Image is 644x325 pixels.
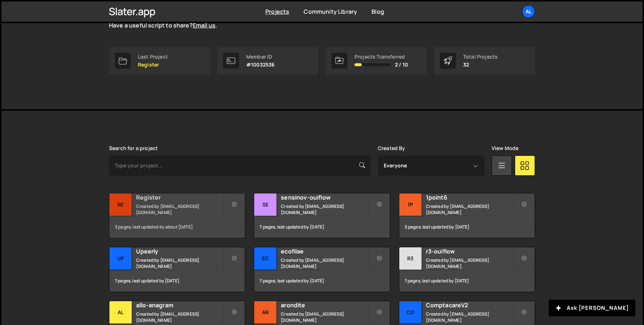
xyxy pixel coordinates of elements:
a: r3 r3-ouiflow Created by [EMAIL_ADDRESS][DOMAIN_NAME] 7 pages, last updated by [DATE] [399,247,535,292]
small: Created by [EMAIL_ADDRESS][DOMAIN_NAME] [136,203,223,215]
div: 5 pages, last updated by [DATE] [399,216,535,238]
div: 7 pages, last updated by [DATE] [399,270,535,292]
p: 32 [463,62,498,68]
a: Projects [265,8,289,16]
a: Re Register Created by [EMAIL_ADDRESS][DOMAIN_NAME] 3 pages, last updated by about [DATE] [109,193,245,238]
button: Ask [PERSON_NAME] [549,300,635,316]
div: al [109,301,132,324]
a: Community Library [304,8,357,16]
div: Up [109,247,132,270]
div: 3 pages, last updated by about [DATE] [109,216,245,238]
small: Created by [EMAIL_ADDRESS][DOMAIN_NAME] [281,257,368,269]
label: Search for a project [109,145,158,151]
div: se [254,193,277,216]
h2: arondite [281,301,368,309]
h2: sensinov-ouiflow [281,193,368,201]
a: ec ecofilae Created by [EMAIL_ADDRESS][DOMAIN_NAME] 7 pages, last updated by [DATE] [254,247,390,292]
small: Created by [EMAIL_ADDRESS][DOMAIN_NAME] [281,311,368,323]
a: Blog [371,8,384,16]
small: Created by [EMAIL_ADDRESS][DOMAIN_NAME] [426,203,513,215]
small: Created by [EMAIL_ADDRESS][DOMAIN_NAME] [281,203,368,215]
a: 1p 1point6 Created by [EMAIL_ADDRESS][DOMAIN_NAME] 5 pages, last updated by [DATE] [399,193,535,238]
small: Created by [EMAIL_ADDRESS][DOMAIN_NAME] [426,257,513,269]
small: Created by [EMAIL_ADDRESS][DOMAIN_NAME] [426,311,513,323]
div: Projects Transferred [354,54,408,60]
a: se sensinov-ouiflow Created by [EMAIL_ADDRESS][DOMAIN_NAME] 7 pages, last updated by [DATE] [254,193,390,238]
p: #10032536 [246,62,275,68]
h2: Register [136,193,223,201]
input: Type your project... [109,155,371,176]
div: Last Project [138,54,168,60]
div: Co [399,301,422,324]
span: 2 / 10 [395,62,408,68]
small: Created by [EMAIL_ADDRESS][DOMAIN_NAME] [136,311,223,323]
label: View Mode [492,145,518,151]
small: Created by [EMAIL_ADDRESS][DOMAIN_NAME] [136,257,223,269]
h2: r3-ouiflow [426,247,513,255]
p: Register [138,62,168,68]
h2: 1point6 [426,193,513,201]
div: Member ID [246,54,275,60]
div: 7 pages, last updated by [DATE] [109,270,245,292]
a: Al [522,5,535,18]
div: 1p [399,193,422,216]
a: Email us [193,21,216,29]
h2: ComptacareV2 [426,301,513,309]
h2: ecofilae [281,247,368,255]
a: Last Project Register [109,47,210,74]
h2: allo-anagram [136,301,223,309]
div: ec [254,247,277,270]
div: 7 pages, last updated by [DATE] [254,216,390,238]
div: Re [109,193,132,216]
div: Total Projects [463,54,498,60]
label: Created By [378,145,405,151]
h2: Upearly [136,247,223,255]
div: ar [254,301,277,324]
div: r3 [399,247,422,270]
a: Up Upearly Created by [EMAIL_ADDRESS][DOMAIN_NAME] 7 pages, last updated by [DATE] [109,247,245,292]
div: 7 pages, last updated by [DATE] [254,270,390,292]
